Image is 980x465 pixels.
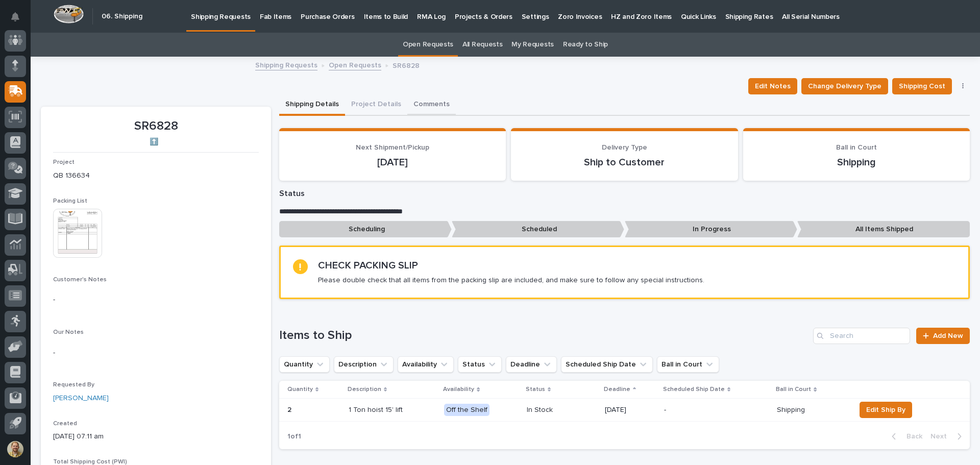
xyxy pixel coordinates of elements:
p: [DATE] [291,156,494,168]
p: In Stock [527,406,597,414]
p: - [664,406,769,414]
button: Scheduled Ship Date [561,356,653,373]
p: Status [279,189,970,199]
span: Ball in Court [836,144,877,151]
h2: CHECK PACKING SLIP [318,259,418,272]
p: Shipping [777,406,847,414]
a: My Requests [511,33,554,57]
span: Shipping Cost [899,80,945,92]
button: Availability [398,356,454,373]
span: Back [900,432,922,441]
a: Open Requests [403,33,453,57]
span: Change Delivery Type [808,80,881,92]
button: Edit Notes [748,78,797,94]
button: Deadline [506,356,557,373]
p: Ball in Court [776,384,811,395]
a: All Requests [462,33,502,57]
span: Edit Ship By [866,404,905,416]
a: Add New [916,328,970,344]
span: Edit Notes [755,80,791,92]
span: Requested By [53,382,94,388]
span: Next Shipment/Pickup [356,144,429,151]
button: Ball in Court [657,356,719,373]
p: SR6828 [53,119,259,134]
p: ⬆️ [53,138,255,146]
p: 1 of 1 [279,424,309,449]
span: Add New [933,332,963,339]
p: Deadline [604,384,630,395]
p: SR6828 [393,59,420,70]
button: Next [926,432,970,441]
a: Shipping Requests [255,59,317,70]
button: Quantity [279,356,330,373]
span: Packing List [53,198,87,204]
span: Created [53,421,77,427]
p: All Items Shipped [797,221,970,238]
p: Shipping [755,156,958,168]
p: QB 136634 [53,170,259,181]
a: Ready to Ship [563,33,608,57]
button: users-avatar [5,438,26,460]
button: Shipping Details [279,94,345,116]
p: [DATE] 07:11 am [53,431,259,442]
p: Please double check that all items from the packing slip are included, and make sure to follow an... [318,276,704,285]
button: Edit Ship By [860,402,912,418]
span: Customer's Notes [53,277,107,283]
a: [PERSON_NAME] [53,393,109,404]
button: Comments [407,94,456,116]
button: Description [334,356,394,373]
span: Our Notes [53,329,84,335]
div: Off the Shelf [444,404,489,417]
p: 2 [287,404,293,414]
p: Scheduling [279,221,452,238]
h1: Items to Ship [279,328,809,343]
span: Delivery Type [602,144,647,151]
button: Project Details [345,94,407,116]
button: Notifications [5,6,26,28]
img: Workspace Logo [54,5,84,23]
p: In Progress [625,221,797,238]
p: Ship to Customer [523,156,725,168]
span: Total Shipping Cost (PWI) [53,459,127,465]
span: Next [930,432,953,441]
p: 1 Ton hoist 15' lift [349,406,436,414]
p: - [53,348,259,358]
h2: 06. Shipping [102,12,142,21]
p: Availability [443,384,474,395]
p: [DATE] [605,406,656,414]
p: - [53,295,259,305]
div: Notifications [13,12,26,29]
a: Open Requests [329,59,381,70]
input: Search [813,328,910,344]
p: Description [348,384,381,395]
p: Scheduled [452,221,624,238]
tr: 22 1 Ton hoist 15' liftOff the ShelfIn Stock[DATE]-ShippingEdit Ship By [279,399,970,422]
button: Change Delivery Type [801,78,888,94]
p: Scheduled Ship Date [663,384,725,395]
span: Project [53,159,75,165]
button: Back [884,432,926,441]
button: Status [458,356,502,373]
p: Status [526,384,545,395]
button: Shipping Cost [892,78,952,94]
p: Quantity [287,384,313,395]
